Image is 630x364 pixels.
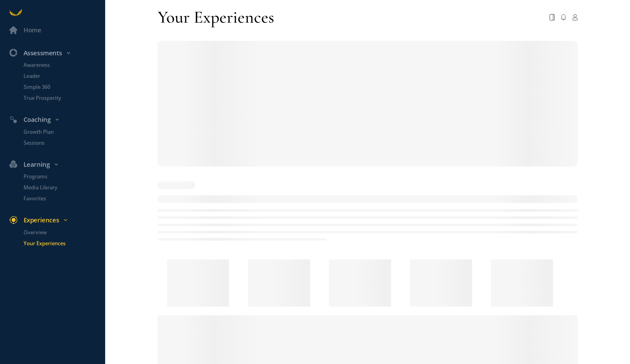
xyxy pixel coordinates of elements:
div: Assessments [5,48,108,58]
p: True Prosperity [24,94,104,102]
a: True Prosperity [14,94,105,102]
p: Sessions [24,139,104,147]
p: Awareness [24,61,104,69]
div: Learning [5,160,108,170]
a: Simple 360 [14,83,105,91]
a: Growth Plan [14,128,105,136]
a: Favorites [14,195,105,203]
p: Media Library [24,184,104,192]
a: Programs [14,173,105,181]
p: Growth Plan [24,128,104,136]
p: Favorites [24,195,104,203]
a: Awareness [14,61,105,69]
a: Your Experiences [14,240,105,247]
a: Media Library [14,184,105,192]
p: Your Experiences [24,240,104,247]
p: Simple 360 [24,83,104,91]
a: Sessions [14,139,105,147]
div: Experiences [5,215,108,225]
p: Programs [24,173,104,181]
p: Overview [24,229,104,236]
div: Your Experiences [158,6,274,28]
div: Coaching [5,115,108,125]
p: Leader [24,72,104,80]
a: Overview [14,229,105,236]
a: Leader [14,72,105,80]
div: Home [24,25,41,35]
